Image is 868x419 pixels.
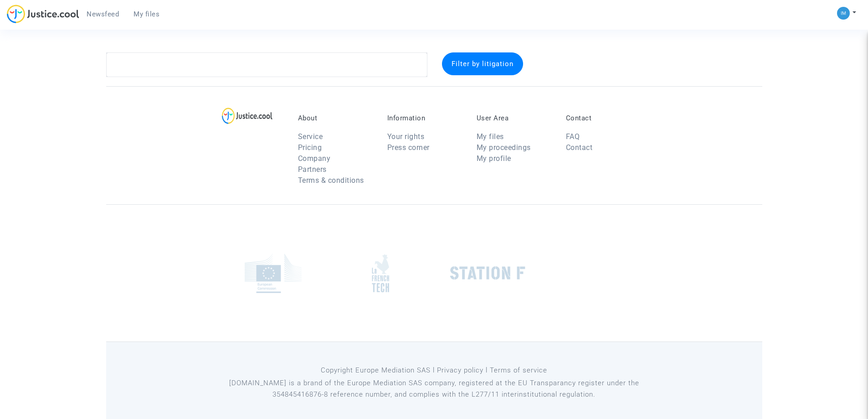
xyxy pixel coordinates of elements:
img: french_tech.png [372,254,389,293]
a: Newsfeed [79,7,126,21]
img: jc-logo.svg [7,5,79,23]
a: My files [126,7,167,21]
span: Filter by litigation [452,60,514,68]
a: Pricing [298,143,322,152]
span: Newsfeed [87,10,119,18]
img: a105443982b9e25553e3eed4c9f672e7 [837,7,850,20]
a: Partners [298,165,327,174]
a: Company [298,154,331,163]
span: My files [134,10,159,18]
a: Press corner [387,143,430,152]
img: logo-lg.svg [222,108,272,124]
p: Information [387,114,463,122]
img: europe_commision.png [245,253,302,293]
p: Contact [566,114,642,122]
a: My profile [477,154,511,163]
a: Your rights [387,132,425,141]
a: Service [298,132,323,141]
a: My files [477,132,504,141]
a: Terms & conditions [298,176,364,185]
a: Contact [566,143,593,152]
a: FAQ [566,132,580,141]
img: stationf.png [450,266,525,280]
p: Copyright Europe Mediation SAS l Privacy policy l Terms of service [226,365,642,376]
p: User Area [477,114,552,122]
p: [DOMAIN_NAME] is a brand of the Europe Mediation SAS company, registered at the EU Transparancy r... [226,378,642,400]
a: My proceedings [477,143,531,152]
p: About [298,114,374,122]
